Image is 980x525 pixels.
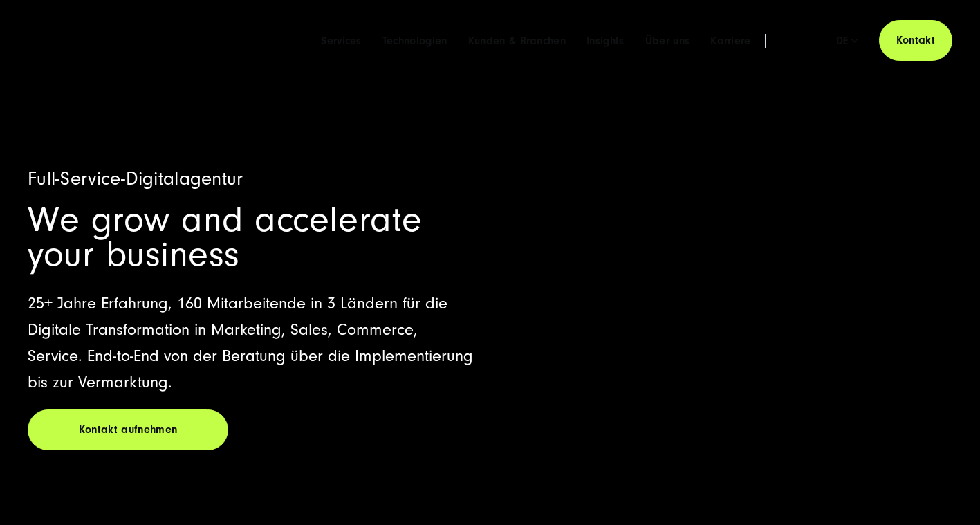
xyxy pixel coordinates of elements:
[586,34,625,48] a: Insights
[28,28,131,53] img: SUNZINET Full Service Digital Agentur
[879,20,952,61] a: Kontakt
[28,199,423,275] span: We grow and accelerate your business
[28,168,243,190] span: Full-Service-Digitalagentur
[382,34,447,48] a: Technologien
[28,409,228,450] a: Kontakt aufnehmen
[28,291,474,396] p: 25+ Jahre Erfahrung, 160 Mitarbeitende in 3 Ländern für die Digitale Transformation in Marketing,...
[468,34,566,48] a: Kunden & Branchen
[321,34,362,48] a: Services
[710,34,751,48] a: Karriere
[645,34,690,48] a: Über uns
[836,34,858,48] div: de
